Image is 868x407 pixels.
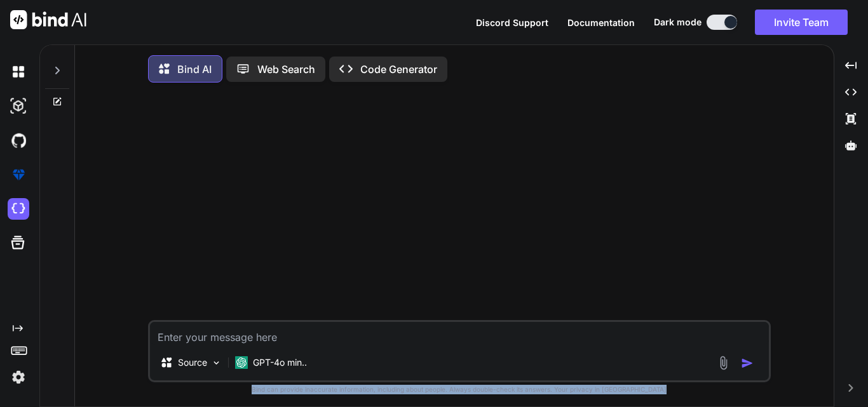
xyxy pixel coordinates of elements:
[8,198,29,220] img: cloudideIcon
[567,16,635,29] button: Documentation
[8,130,29,151] img: githubDark
[257,62,315,77] p: Web Search
[148,385,771,394] p: Bind can provide inaccurate information, including about people. Always double-check its answers....
[716,356,731,370] img: attachment
[476,17,548,28] span: Discord Support
[178,356,207,369] p: Source
[476,16,548,29] button: Discord Support
[211,357,222,368] img: Pick Models
[8,366,29,388] img: settings
[10,10,86,29] img: Bind AI
[8,61,29,83] img: darkChat
[654,16,702,29] span: Dark mode
[8,164,29,185] img: premium
[755,10,848,35] button: Invite Team
[177,62,212,77] p: Bind AI
[741,357,754,370] img: icon
[8,95,29,117] img: darkAi-studio
[253,356,307,369] p: GPT-4o min..
[360,62,437,77] p: Code Generator
[235,356,248,369] img: GPT-4o mini
[567,17,635,28] span: Documentation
